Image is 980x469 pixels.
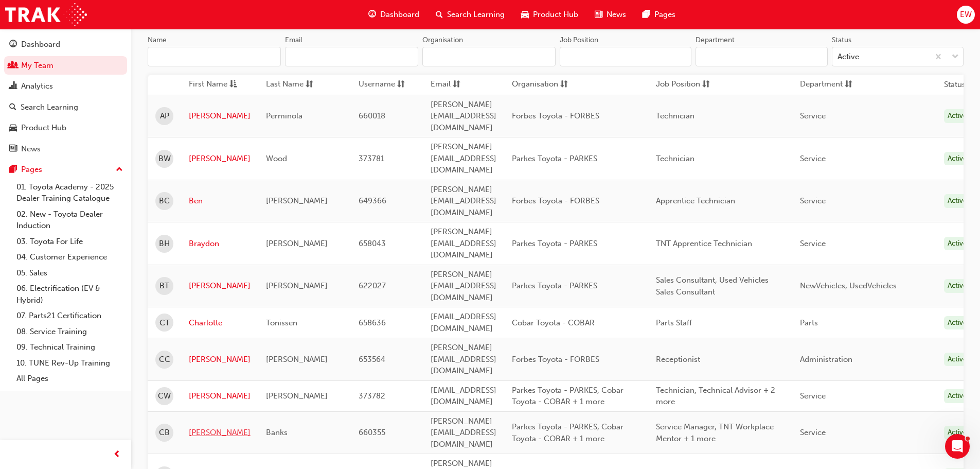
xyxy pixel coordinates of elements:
a: guage-iconDashboard [360,4,427,25]
span: News [607,9,626,21]
a: Braydon [189,238,251,250]
span: CB [159,427,170,439]
span: [PERSON_NAME][EMAIL_ADDRESS][DOMAIN_NAME] [431,100,496,132]
span: [PERSON_NAME][EMAIL_ADDRESS][DOMAIN_NAME] [431,343,496,375]
span: Organisation [512,78,558,91]
div: Email [285,35,302,45]
span: news-icon [595,8,602,21]
span: CW [158,390,171,402]
button: Last Namesorting-icon [266,78,323,91]
div: Active [944,109,971,123]
span: [EMAIL_ADDRESS][DOMAIN_NAME] [431,386,496,407]
span: 649366 [359,196,386,205]
div: Active [944,194,971,208]
button: First Nameasc-icon [189,78,245,91]
span: 660018 [359,111,385,120]
th: Status [944,79,966,91]
span: BW [158,153,171,165]
div: Organisation [422,35,463,45]
span: 660355 [359,428,385,437]
button: EW [957,6,975,24]
div: Active [944,152,971,166]
span: up-icon [116,163,123,177]
span: [PERSON_NAME] [266,196,328,205]
div: Active [944,316,971,330]
span: Sales Consultant, Used Vehicles Sales Consultant [656,275,769,297]
span: Parkes Toyota - PARKES, Cobar Toyota - COBAR + 1 more [512,386,623,407]
a: pages-iconPages [634,4,684,25]
span: 373781 [359,154,384,163]
span: search-icon [9,103,16,112]
div: Status [832,35,851,45]
span: Technician, Technical Advisor + 2 more [656,386,775,407]
span: [PERSON_NAME][EMAIL_ADDRESS][DOMAIN_NAME] [431,270,496,302]
span: sorting-icon [845,78,852,91]
span: Parkes Toyota - PARKES, Cobar Toyota - COBAR + 1 more [512,422,623,443]
a: 08. Service Training [12,324,127,340]
span: Service [800,196,826,205]
span: guage-icon [368,8,376,21]
a: 07. Parts21 Certification [12,308,127,324]
input: Department [696,47,827,66]
input: Name [148,47,281,66]
div: Active [944,237,971,251]
a: 02. New - Toyota Dealer Induction [12,206,127,234]
span: Username [359,78,395,91]
span: sorting-icon [306,78,313,91]
input: Email [285,47,418,66]
span: [PERSON_NAME] [266,391,328,401]
a: [PERSON_NAME] [189,280,251,292]
a: [PERSON_NAME] [189,153,251,165]
span: [PERSON_NAME] [266,355,328,364]
span: Technician [656,111,694,120]
a: Search Learning [4,98,127,117]
a: My Team [4,56,127,75]
span: Forbes Toyota - FORBES [512,196,599,205]
span: Dashboard [380,9,419,21]
div: Active [944,279,971,293]
a: 09. Technical Training [12,339,127,355]
span: prev-icon [113,448,121,461]
button: Departmentsorting-icon [800,78,857,91]
span: Job Position [656,78,700,91]
span: sorting-icon [397,78,405,91]
span: Parkes Toyota - PARKES [512,239,597,248]
span: CT [159,317,170,329]
button: Pages [4,160,127,179]
div: Active [944,426,971,440]
span: sorting-icon [453,78,460,91]
span: Last Name [266,78,304,91]
a: 04. Customer Experience [12,249,127,265]
div: Active [944,389,971,403]
span: search-icon [436,8,443,21]
span: BT [159,280,169,292]
span: 373782 [359,391,385,401]
div: Name [148,35,167,45]
button: DashboardMy TeamAnalyticsSearch LearningProduct HubNews [4,33,127,160]
a: news-iconNews [586,4,634,25]
a: [PERSON_NAME] [189,390,251,402]
span: chart-icon [9,82,17,91]
span: pages-icon [9,165,17,175]
span: Search Learning [447,9,505,21]
span: 658043 [359,239,386,248]
a: All Pages [12,371,127,387]
span: Apprentice Technician [656,196,735,205]
span: Service [800,111,826,120]
span: 622027 [359,281,386,290]
span: Banks [266,428,288,437]
button: Organisationsorting-icon [512,78,568,91]
span: guage-icon [9,40,17,49]
img: Trak [5,3,87,26]
span: Technician [656,154,694,163]
span: Service Manager, TNT Workplace Mentor + 1 more [656,422,774,443]
span: down-icon [952,50,959,64]
span: Administration [800,355,852,364]
span: Receptionist [656,355,700,364]
span: TNT Apprentice Technician [656,239,752,248]
a: 06. Electrification (EV & Hybrid) [12,281,127,308]
span: asc-icon [229,78,237,91]
a: Charlotte [189,317,251,329]
span: First Name [189,78,227,91]
span: [PERSON_NAME] [266,281,328,290]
